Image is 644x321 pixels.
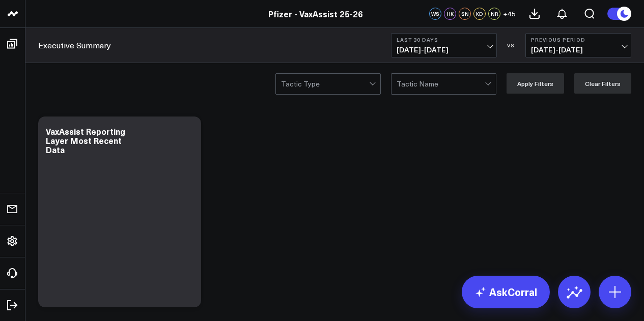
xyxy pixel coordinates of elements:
[462,276,550,308] a: AskCorral
[503,8,516,20] button: +45
[574,73,631,94] button: Clear Filters
[525,33,631,57] button: Previous Period[DATE]-[DATE]
[391,33,497,57] button: Last 30 Days[DATE]-[DATE]
[459,8,471,20] div: SN
[531,46,626,54] span: [DATE] - [DATE]
[429,8,441,20] div: WS
[502,42,520,48] div: VS
[46,126,125,155] div: VaxAssist Reporting Layer Most Recent Data
[473,8,486,20] div: KD
[531,37,626,43] b: Previous Period
[268,8,363,19] a: Pfizer - VaxAssist 25-26
[488,8,500,20] div: NR
[397,37,491,43] b: Last 30 Days
[507,73,564,94] button: Apply Filters
[38,40,111,51] a: Executive Summary
[397,46,491,54] span: [DATE] - [DATE]
[503,10,516,17] span: + 45
[444,8,456,20] div: HK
